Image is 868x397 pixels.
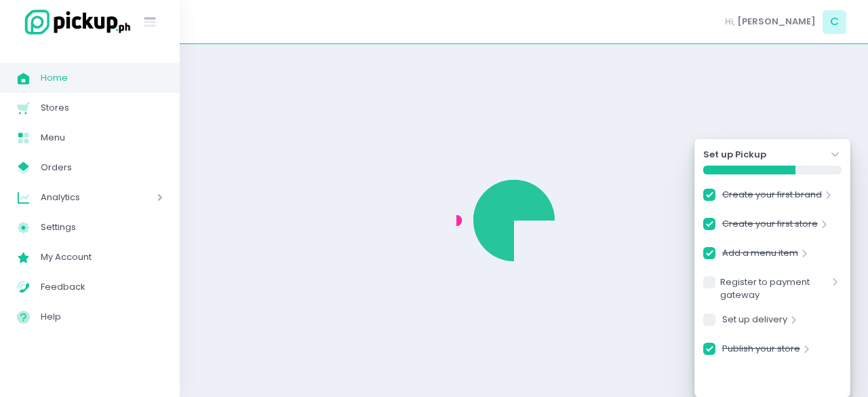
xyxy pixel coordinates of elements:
[703,148,766,162] strong: Set up Pickup
[722,246,798,265] a: Add a menu item
[41,159,163,176] span: Orders
[41,278,163,296] span: Feedback
[41,219,163,236] span: Settings
[41,189,119,206] span: Analytics
[823,10,846,34] span: C
[722,217,818,235] a: Create your first store
[722,342,800,360] a: Publish your store
[722,188,822,206] a: Create your first brand
[41,129,163,147] span: Menu
[41,248,163,266] span: My Account
[41,99,163,117] span: Stores
[41,308,163,326] span: Help
[720,276,829,302] a: Register to payment gateway
[17,7,132,37] img: logo
[725,15,735,29] span: Hi,
[722,313,787,331] a: Set up delivery
[737,15,816,29] span: [PERSON_NAME]
[41,69,163,87] span: Home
